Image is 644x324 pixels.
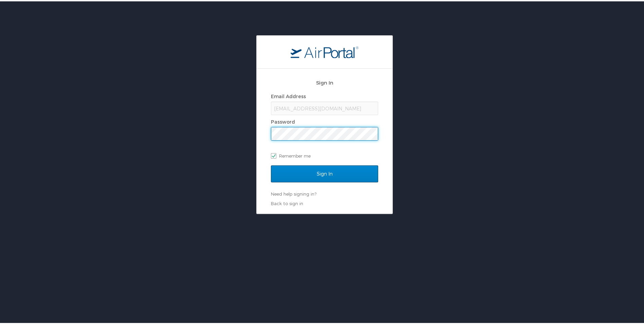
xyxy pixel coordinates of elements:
label: Password [271,118,295,123]
label: Email Address [271,92,306,98]
label: Remember me [271,149,378,160]
a: Back to sign in [271,199,303,205]
a: Need help signing in? [271,190,316,195]
input: Sign In [271,164,378,181]
img: logo [291,44,358,57]
h2: Sign In [271,77,378,85]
